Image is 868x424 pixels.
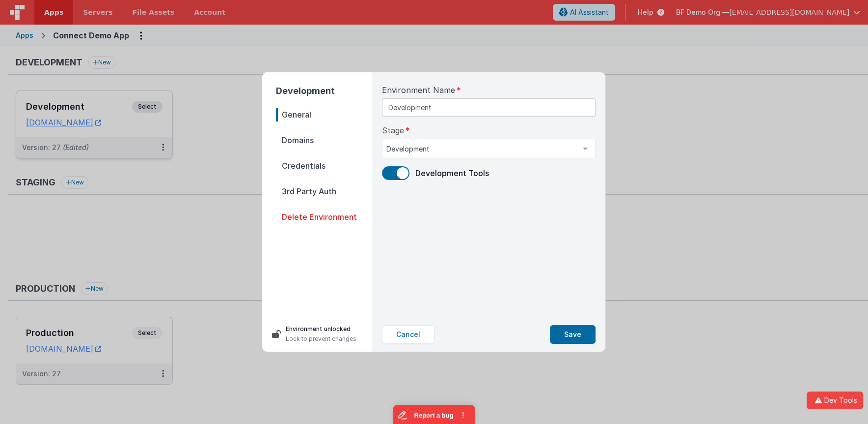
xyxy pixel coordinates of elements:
[415,168,489,178] span: Development Tools
[382,84,455,96] span: Environment Name
[276,210,372,224] span: Delete Environment
[276,133,372,147] span: Domains
[382,325,434,344] button: Cancel
[382,124,404,136] span: Stage
[276,84,372,98] h2: Development
[286,334,356,344] p: Lock to prevent changes
[286,324,356,334] p: Environment unlocked
[550,325,596,344] button: Save
[276,108,372,121] span: General
[276,184,372,198] span: 3rd Party Auth
[386,144,575,154] span: Development
[276,159,372,173] span: Credentials
[807,392,863,409] button: Dev Tools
